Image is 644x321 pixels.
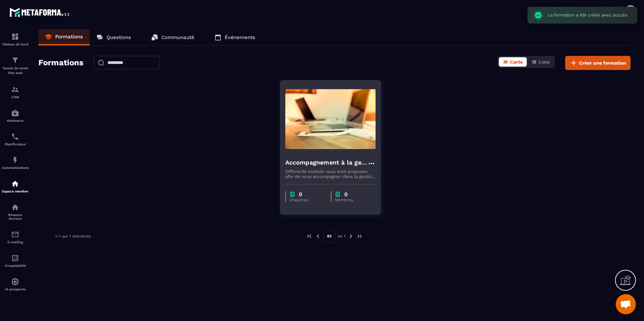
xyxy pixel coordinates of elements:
[280,80,389,223] a: formation-backgroundAccompagnement à la gestion d'entrepriseDifférents module vous sont proposés ...
[2,119,29,122] p: Webinaire
[2,28,29,51] a: formationformationTableau de bord
[161,34,194,40] p: Communauté
[499,57,527,67] button: Carte
[2,240,29,244] p: E-mailing
[225,34,255,40] p: Événements
[11,133,19,141] img: scheduler
[344,191,348,198] p: 0
[55,234,91,239] p: 1-1 sur 1 éléments
[106,34,131,40] p: Questions
[289,198,324,202] p: Chapitres
[2,95,29,99] p: CRM
[2,142,29,146] p: Planificateur
[2,104,29,128] a: automationsautomationsWebinaire
[38,56,84,70] h2: Formations
[2,189,29,193] p: Espace membre
[11,230,19,239] img: email
[144,29,201,45] a: Communauté
[2,166,29,170] p: Automatisations
[11,180,19,188] img: automations
[11,56,19,64] img: formation
[510,59,523,65] span: Carte
[11,254,19,262] img: accountant
[38,29,90,45] a: Formations
[11,109,19,117] img: automations
[208,29,262,45] a: Événements
[323,230,335,243] p: 01
[2,213,29,220] p: Réseaux Sociaux
[2,42,29,46] p: Tableau de bord
[11,203,19,211] img: social-network
[11,156,19,164] img: automations
[9,6,70,18] img: logo
[55,34,83,40] p: Formations
[2,287,29,291] p: IA prospects
[2,66,29,75] p: Tunnel de vente Site web
[2,80,29,104] a: formationformationCRM
[307,233,313,239] img: prev
[2,51,29,80] a: formationformationTunnel de vente Site web
[356,233,362,239] img: next
[2,128,29,151] a: schedulerschedulerPlanificateur
[315,233,321,239] img: prev
[2,264,29,267] p: Comptabilité
[2,175,29,198] a: automationsautomationsEspace membre
[337,234,346,239] p: de 1
[2,151,29,175] a: automationsautomationsAutomatisations
[285,85,376,153] img: formation-background
[2,225,29,249] a: emailemailE-mailing
[2,198,29,225] a: social-networksocial-networkRéseaux Sociaux
[616,294,636,314] a: Ouvrir le chat
[579,60,626,66] span: Créer une formation
[565,56,631,70] button: Créer une formation
[527,57,554,67] button: Liste
[11,85,19,94] img: formation
[539,59,550,65] span: Liste
[285,169,376,179] p: Différents module vous sont proposés afin de vous accompagner dans la gestion de votre entreprise...
[335,191,341,198] img: chapter
[285,158,367,167] h4: Accompagnement à la gestion d'entreprise
[11,33,19,41] img: formation
[335,198,369,202] p: Membres
[348,233,354,239] img: next
[11,278,19,286] img: automations
[2,249,29,273] a: accountantaccountantComptabilité
[289,191,295,198] img: chapter
[299,191,302,198] p: 0
[90,29,138,45] a: Questions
